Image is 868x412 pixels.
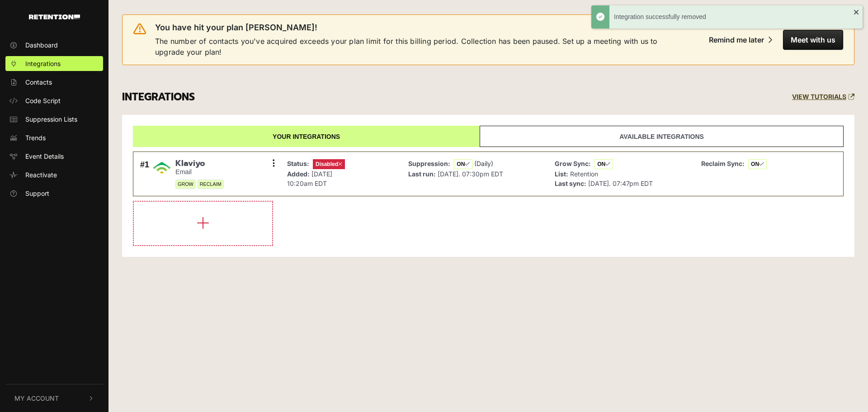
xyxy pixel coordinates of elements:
span: My Account [14,393,59,403]
div: Remind me later [709,35,764,44]
a: Dashboard [5,38,103,52]
span: Retention [570,170,598,178]
div: #1 [140,159,149,189]
span: Disabled [313,159,345,169]
span: [DATE] 10:20am EDT [287,170,332,187]
strong: Added: [287,170,310,178]
span: Trends [25,133,46,142]
span: Reactivate [25,170,57,180]
strong: Last sync: [555,180,586,187]
span: ON [594,159,613,169]
span: [DATE]. 07:47pm EDT [588,180,653,187]
span: GROW [175,180,196,189]
span: Klaviyo [175,159,224,169]
button: Meet with us [783,30,843,50]
span: (Daily) [474,160,493,167]
span: Contacts [25,77,52,87]
span: Dashboard [25,40,58,50]
small: Email [175,168,224,176]
strong: Status: [287,160,309,167]
a: Integrations [5,56,103,71]
a: Your integrations [133,126,480,147]
a: Suppression Lists [5,112,103,127]
strong: List: [555,170,568,178]
span: Event Details [25,152,64,161]
a: Reactivate [5,167,103,182]
h3: INTEGRATIONS [122,91,195,104]
button: My Account [5,384,103,412]
strong: Last run: [408,170,436,178]
strong: Reclaim Sync: [701,160,745,167]
strong: Suppression: [408,160,450,167]
a: Support [5,186,103,201]
a: VIEW TUTORIALS [792,93,854,101]
a: Code Script [5,93,103,108]
img: Retention.com [29,14,80,19]
span: [DATE]. 07:30pm EDT [438,170,503,178]
a: Available integrations [480,126,844,147]
span: Suppression Lists [25,114,77,124]
img: Klaviyo [153,159,171,177]
span: Code Script [25,96,61,105]
span: RECLAIM [198,180,224,189]
span: Support [25,189,49,198]
span: The number of contacts you've acquired exceeds your plan limit for this billing period. Collectio... [155,36,677,57]
button: Remind me later [702,30,779,50]
strong: Grow Sync: [555,160,591,167]
span: ON [454,159,472,169]
span: ON [748,159,767,169]
span: You have hit your plan [PERSON_NAME]! [155,22,317,33]
a: Trends [5,130,103,145]
a: Contacts [5,75,103,90]
div: Integration successfully removed [614,12,854,22]
a: Event Details [5,149,103,164]
span: Integrations [25,59,61,68]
